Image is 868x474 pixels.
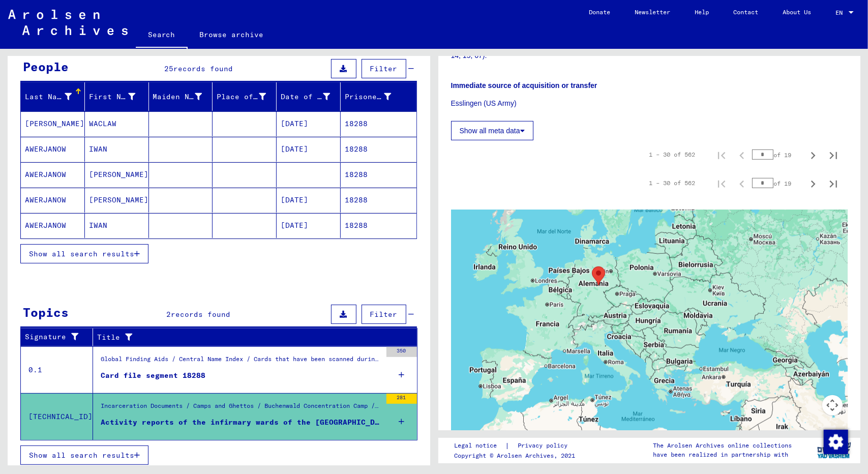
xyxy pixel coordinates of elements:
div: of 19 [752,150,803,160]
div: Place of Birth [217,92,266,102]
mat-cell: 18288 [341,213,416,238]
div: 281 [386,394,417,404]
div: People [23,57,69,76]
p: have been realized in partnership with [653,450,792,459]
div: First Name [89,92,136,102]
mat-header-cell: Maiden Name [149,82,213,111]
span: Show all search results [29,451,134,460]
button: Last page [823,144,844,165]
button: Show all search results [20,446,148,465]
mat-cell: IWAN [85,137,149,162]
img: Arolsen_neg.svg [8,10,128,35]
div: Global Finding Aids / Central Name Index / Cards that have been scanned during first sequential m... [101,354,381,369]
span: EN [835,9,847,16]
p: The Arolsen Archives online collections [653,441,792,450]
div: Signature [25,329,95,345]
mat-cell: [PERSON_NAME] [85,188,149,213]
button: Show all search results [20,244,148,263]
div: Maiden Name [153,92,202,102]
mat-cell: [PERSON_NAME] [21,111,85,136]
mat-cell: AWERJANOW [21,188,85,213]
mat-cell: AWERJANOW [21,213,85,238]
div: Last Name [25,92,72,102]
mat-cell: 18288 [341,137,416,162]
span: Filter [370,310,398,319]
div: Date of Birth [281,88,343,105]
mat-cell: AWERJANOW [21,162,85,187]
mat-cell: [PERSON_NAME] [85,162,149,187]
mat-cell: WACLAW [85,111,149,136]
div: Last Name [25,88,84,105]
button: Next page [803,173,823,193]
mat-cell: 18288 [341,188,416,213]
div: Date of Birth [281,92,330,102]
b: Immediate source of acquisition or transfer [451,81,597,90]
td: 0.1 [21,346,93,393]
mat-header-cell: First Name [85,82,149,111]
button: Filter [362,59,406,78]
button: Controles de visualización del mapa [822,395,843,416]
p: Copyright © Arolsen Archives, 2021 [454,451,580,460]
div: 1 – 30 of 562 [649,179,695,188]
img: Change consent [824,430,848,454]
div: 350 [386,347,417,357]
span: Show all search results [29,249,134,258]
div: Card file segment 18288 [101,370,205,381]
a: Privacy policy [510,440,580,451]
button: First page [711,173,732,193]
div: Signature [25,332,85,342]
div: 1 – 30 of 562 [649,150,695,159]
div: Place of Birth [217,88,279,105]
button: Filter [362,305,406,324]
mat-cell: 18288 [341,111,416,136]
div: | [454,440,580,451]
mat-header-cell: Date of Birth [277,82,341,111]
div: Incarceration Documents / Camps and Ghettos / Buchenwald Concentration Camp / General Information... [101,401,381,416]
button: Show all meta data [451,121,533,140]
mat-cell: 18288 [341,162,416,187]
div: Buchenwald Concentration Camp [592,266,605,285]
mat-cell: [DATE] [277,188,341,213]
div: Title [97,332,397,343]
div: Activity reports of the infirmary wards of the [GEOGRAPHIC_DATA] branch camps [GEOGRAPHIC_DATA]-[... [101,417,381,428]
button: Last page [823,173,844,193]
a: Legal notice [454,440,505,451]
div: Topics [23,303,69,321]
button: Next page [803,144,823,165]
span: Filter [370,64,398,73]
button: Previous page [732,173,752,193]
div: Prisoner # [345,88,404,105]
img: yv_logo.png [815,437,853,463]
div: Maiden Name [153,88,215,105]
div: Title [97,329,407,345]
a: Search [136,22,188,49]
mat-header-cell: Last Name [21,82,85,111]
mat-cell: IWAN [85,213,149,238]
div: Prisoner # [345,92,392,102]
button: First page [711,144,732,165]
mat-cell: [DATE] [277,137,341,162]
a: Browse archive [188,22,276,47]
mat-header-cell: Prisoner # [341,82,416,111]
button: Previous page [732,144,752,165]
span: 25 [164,64,173,73]
span: records found [171,310,230,319]
td: [TECHNICAL_ID] [21,393,93,440]
p: Esslingen (US Army) [451,98,848,109]
mat-cell: [DATE] [277,111,341,136]
div: First Name [89,88,148,105]
span: 2 [166,310,171,319]
div: of 19 [752,179,803,188]
span: records found [173,64,233,73]
mat-header-cell: Place of Birth [213,82,277,111]
div: Change consent [823,429,848,454]
mat-cell: [DATE] [277,213,341,238]
mat-cell: AWERJANOW [21,137,85,162]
